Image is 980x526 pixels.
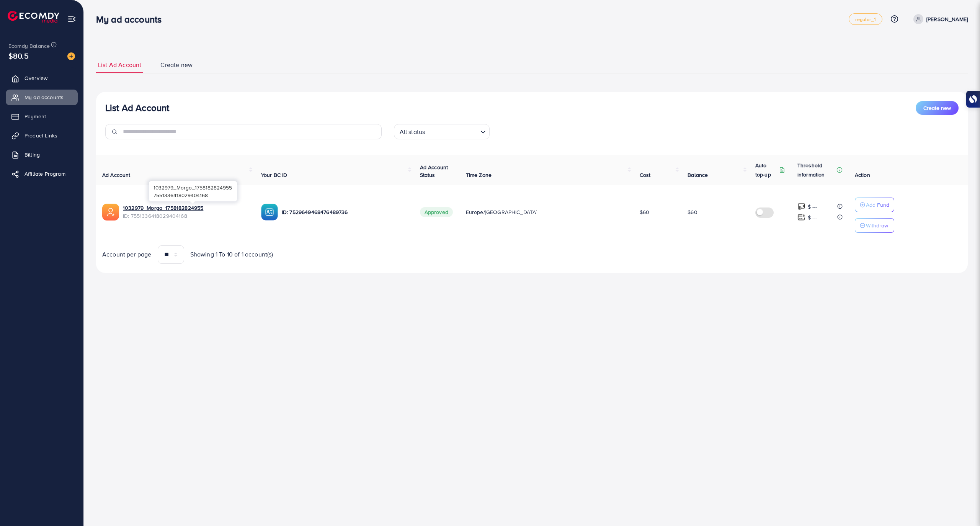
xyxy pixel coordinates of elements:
span: Approved [420,207,453,217]
span: Balance [688,171,708,179]
span: Your BC ID [261,171,287,179]
span: Create new [160,60,193,69]
span: ID: 7551336418029404168 [123,212,249,220]
img: top-up amount [797,203,805,211]
div: 7551336418029404168 [149,181,237,201]
span: Europe/[GEOGRAPHIC_DATA] [466,208,537,216]
a: Affiliate Program [6,166,78,181]
span: Account per page [102,250,152,259]
div: Search for option [394,124,490,139]
span: regular_1 [855,17,875,22]
span: My ad accounts [24,93,64,101]
iframe: Chat [947,492,974,520]
span: 1032979_Morgo_1758182824955 [154,184,232,191]
img: image [67,52,75,60]
span: Overview [24,74,47,82]
p: ID: 7529649468476489736 [282,207,408,217]
a: regular_1 [849,13,882,25]
button: Withdraw [855,218,894,233]
a: 1032979_Morgo_1758182824955 [123,204,249,212]
a: Billing [6,147,78,162]
span: Showing 1 To 10 of 1 account(s) [190,250,273,259]
h3: List Ad Account [105,102,169,113]
h3: My ad accounts [96,14,168,25]
p: $ --- [808,213,817,222]
button: Create new [916,101,959,115]
span: Payment [24,113,46,120]
span: $60 [640,208,649,216]
p: Add Fund [866,200,889,209]
p: $ --- [808,202,817,211]
span: Ad Account [102,171,131,179]
span: Billing [24,151,40,158]
a: [PERSON_NAME] [910,14,968,24]
span: Action [855,171,870,179]
p: Withdraw [866,221,888,230]
a: Product Links [6,128,78,143]
img: logo [8,11,59,23]
span: $80.5 [8,50,29,61]
a: Overview [6,70,78,86]
input: Search for option [427,125,477,137]
a: My ad accounts [6,90,78,105]
span: Cost [640,171,651,179]
span: Affiliate Program [24,170,65,178]
span: Create new [923,104,951,112]
p: Threshold information [797,161,835,179]
span: Ad Account Status [420,163,448,179]
span: Ecomdy Balance [8,42,50,50]
img: menu [67,15,76,23]
span: $60 [688,208,697,216]
img: ic-ads-acc.e4c84228.svg [102,204,119,221]
button: Add Fund [855,198,894,212]
span: All status [398,126,427,137]
span: Product Links [24,132,57,139]
span: Time Zone [466,171,492,179]
img: top-up amount [797,213,805,221]
a: Payment [6,109,78,124]
img: ic-ba-acc.ded83a64.svg [261,204,278,221]
p: Auto top-up [755,161,777,179]
p: [PERSON_NAME] [926,15,968,24]
span: List Ad Account [98,60,141,69]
